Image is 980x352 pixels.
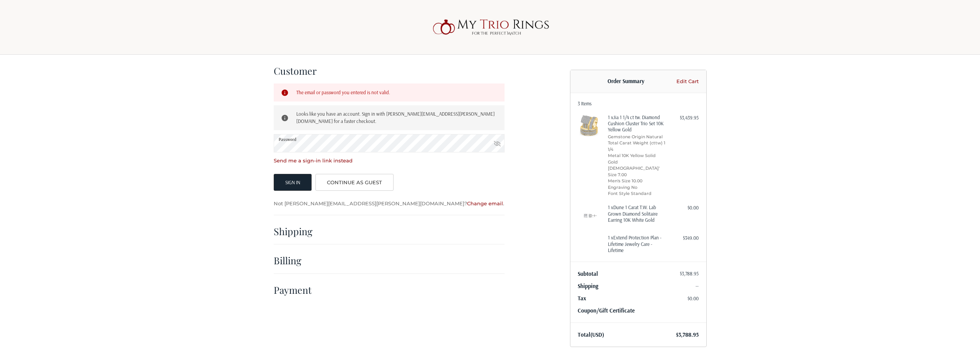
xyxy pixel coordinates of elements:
span: Shipping [578,282,598,290]
h4: 1 x Jia 1 1/4 ct tw. Diamond Cushion Cluster Trio Set 10K Yellow Gold [608,114,666,133]
span: Subtotal [578,270,598,277]
h2: Payment [274,284,318,296]
span: $3,788.95 [680,270,699,277]
span: $0.00 [688,295,699,301]
div: The email or password you entered is not valid. [296,88,497,97]
h4: 1 x Extend Protection Plan - Lifetime Jewelry Care - Lifetime [608,234,666,253]
a: Send me a sign-in link instead [274,157,353,164]
h2: Shipping [274,225,318,237]
div: $3,439.95 [668,114,699,122]
a: Coupon/Gift Certificate [578,307,635,314]
label: Password [279,135,296,144]
span: $3,788.95 [676,331,699,338]
p: Not [PERSON_NAME][EMAIL_ADDRESS][PERSON_NAME][DOMAIN_NAME]? . [274,200,505,208]
span: -- [696,283,699,289]
div: $0.00 [668,204,699,212]
a: Edit Cart [675,78,699,85]
button: Sign In [274,174,312,191]
span: Total (USD) [578,331,604,338]
img: My Trio Rings [429,15,551,39]
li: Gemstone Origin Natural [608,134,666,140]
h3: 3 Items [578,100,699,106]
li: Font Style Standard [608,190,666,197]
a: Continue as guest [315,174,394,191]
li: Total Carat Weight (cttw) 1 1/4 [608,140,666,152]
h2: Billing [274,254,318,266]
h4: 1 x Dune 1 Carat T.W. Lab Grown Diamond Solitaire Earring 10K White Gold [608,204,666,223]
span: Tax [578,295,586,302]
span: Looks like you have an account. Sign in with [PERSON_NAME][EMAIL_ADDRESS][PERSON_NAME][DOMAIN_NAM... [296,111,495,124]
li: Engraving No [608,184,666,191]
h3: Order Summary [578,78,675,85]
li: Metal 10K Yellow Solid Gold [608,152,666,165]
li: Men's Size 10.00 [608,178,666,184]
li: [DEMOGRAPHIC_DATA]' Size 7.00 [608,165,666,178]
h2: Customer [274,65,318,77]
div: $349.00 [668,234,699,242]
a: Change email [467,200,503,206]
